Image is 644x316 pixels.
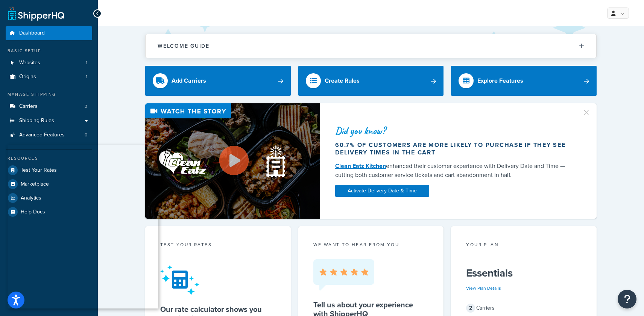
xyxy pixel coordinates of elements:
div: Your Plan [466,241,582,250]
a: Test Your Rates [6,163,92,177]
span: Origins [19,74,36,80]
div: Test your rates [160,241,276,250]
span: Dashboard [19,30,45,36]
a: Help Docs [6,205,92,219]
h2: Welcome Guide [158,43,210,49]
li: Advanced Features [6,128,92,142]
p: we want to hear from you [313,241,429,248]
a: Add Carriers [145,66,291,96]
a: Carriers3 [6,100,92,113]
span: 3 [85,103,87,110]
span: 1 [86,74,87,80]
span: 0 [85,132,87,138]
div: Carriers [466,303,582,313]
span: Advanced Features [19,132,65,138]
li: Websites [6,56,92,70]
div: Manage Shipping [6,91,92,98]
a: Activate Delivery Date & Time [335,185,429,197]
h5: Essentials [466,267,582,279]
span: 2 [466,304,475,313]
button: Open Resource Center [618,290,636,308]
a: Explore Features [451,66,597,96]
a: Shipping Rules [6,114,92,128]
div: Resources [6,155,92,162]
a: Marketplace [6,177,92,191]
div: Basic Setup [6,48,92,54]
a: Websites1 [6,56,92,70]
a: Dashboard [6,26,92,40]
div: Create Rules [325,76,360,86]
div: enhanced their customer experience with Delivery Date and Time — cutting both customer service ti... [335,162,573,180]
a: Analytics [6,191,92,205]
div: 60.7% of customers are more likely to purchase if they see delivery times in the cart [335,141,573,156]
span: Websites [19,60,40,66]
span: Carriers [19,103,38,110]
li: Carriers [6,100,92,113]
div: Did you know? [335,125,573,136]
div: Add Carriers [172,76,206,86]
span: 1 [86,60,87,66]
img: Video thumbnail [145,103,320,219]
a: Origins1 [6,70,92,84]
a: Create Rules [298,66,444,96]
a: Advanced Features0 [6,128,92,142]
button: Welcome Guide [146,34,596,58]
a: View Plan Details [466,285,501,292]
div: Explore Features [477,76,523,86]
li: Origins [6,70,92,84]
a: Clean Eatz Kitchen [335,162,386,170]
span: Shipping Rules [19,118,54,124]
